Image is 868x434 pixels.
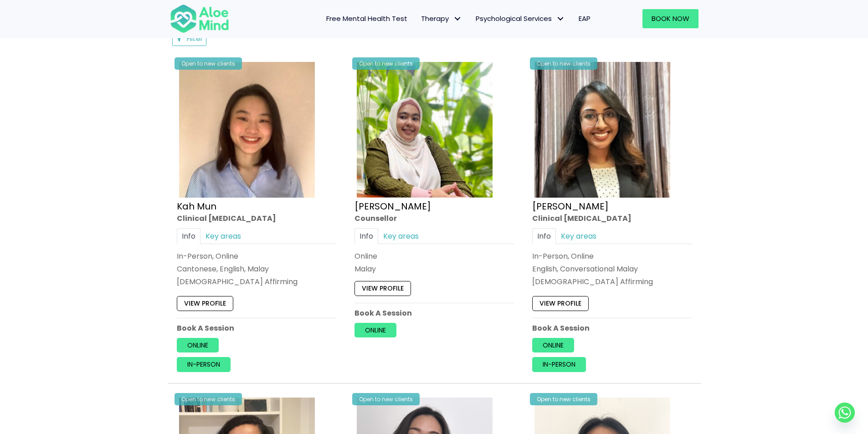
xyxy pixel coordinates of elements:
img: Shaheda Counsellor [357,62,493,198]
div: [DEMOGRAPHIC_DATA] Affirming [532,276,692,287]
span: Filter [187,34,203,43]
a: Info [177,228,200,244]
div: Open to new clients [352,57,420,70]
a: Info [532,228,556,244]
span: Free Mental Health Test [326,14,407,23]
div: Counsellor [354,213,514,223]
a: Online [177,338,219,352]
img: croped-Anita_Profile-photo-300×300 [534,62,670,198]
a: Online [532,338,574,352]
a: View profile [354,281,411,296]
span: EAP [579,14,591,23]
p: Book A Session [532,323,692,333]
button: Filter Listings [172,31,207,46]
a: View profile [532,296,589,311]
div: Open to new clients [175,393,242,405]
span: Psychological Services [476,14,565,23]
a: Free Mental Health Test [319,9,414,28]
span: Psychological Services: submenu [554,12,567,26]
a: EAP [572,9,597,28]
p: English, Conversational Malay [532,264,692,274]
div: Clinical [MEDICAL_DATA] [532,213,692,223]
p: Cantonese, English, Malay [177,264,336,274]
a: Online [354,323,396,337]
a: In-person [177,357,231,372]
span: Therapy: submenu [451,12,464,26]
a: Key areas [556,228,601,244]
p: Malay [354,264,514,274]
div: In-Person, Online [532,251,692,261]
div: Open to new clients [530,393,597,405]
a: Psychological ServicesPsychological Services: submenu [469,9,572,28]
a: TherapyTherapy: submenu [414,9,469,28]
a: Whatsapp [835,403,855,423]
span: Book Now [652,14,689,23]
div: Clinical [MEDICAL_DATA] [177,213,336,223]
span: Therapy [421,14,462,23]
a: View profile [177,296,233,311]
nav: Menu [241,9,597,28]
div: Open to new clients [175,57,242,70]
p: Book A Session [177,323,336,333]
a: Key areas [378,228,424,244]
a: Key areas [200,228,246,244]
a: In-person [532,357,586,372]
a: Info [354,228,378,244]
div: Open to new clients [530,57,597,70]
div: [DEMOGRAPHIC_DATA] Affirming [177,276,336,287]
a: [PERSON_NAME] [532,199,609,212]
a: [PERSON_NAME] [354,199,431,212]
div: In-Person, Online [177,251,336,261]
div: Online [354,251,514,261]
div: Open to new clients [352,393,420,405]
img: Kah Mun-profile-crop-300×300 [179,62,315,198]
a: Kah Mun [177,199,216,212]
a: Book Now [642,9,699,28]
img: Aloe mind Logo [170,4,229,34]
p: Book A Session [354,307,514,318]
